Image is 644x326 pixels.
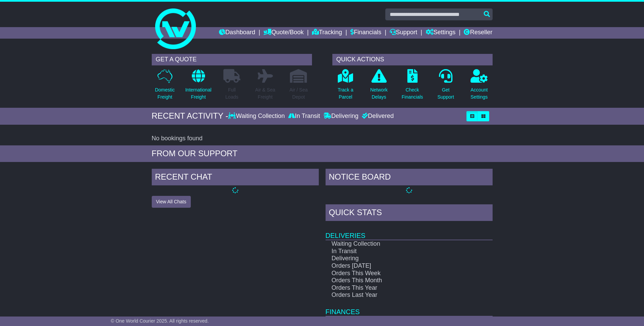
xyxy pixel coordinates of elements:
td: Orders This Year [326,284,468,292]
div: In Transit [287,113,322,120]
td: In Transit [326,248,468,255]
div: Delivering [322,113,360,120]
p: Network Delays [370,86,387,101]
td: Orders This Month [326,277,468,284]
div: RECENT CHAT [152,169,319,187]
p: Air / Sea Depot [290,86,308,101]
a: InternationalFreight [185,69,212,104]
a: GetSupport [437,69,454,104]
div: GET A QUOTE [152,54,312,65]
td: Orders Last Year [326,291,468,299]
td: Orders [DATE] [326,262,468,270]
a: Tracking [312,27,342,39]
div: NOTICE BOARD [326,169,493,187]
td: Waiting Collection [326,240,468,248]
a: NetworkDelays [370,69,388,104]
td: Orders This Week [326,270,468,277]
td: Delivering [326,255,468,262]
p: Domestic Freight [155,86,174,101]
a: Settings [426,27,456,39]
td: Sent Invoices [326,316,468,324]
p: Track a Parcel [338,86,353,101]
a: Financials [350,27,381,39]
div: Delivered [360,113,394,120]
a: Support [390,27,417,39]
p: Account Settings [471,86,488,101]
td: Deliveries [326,223,493,240]
div: FROM OUR SUPPORT [152,149,493,159]
p: Full Loads [223,86,240,101]
a: Quote/Book [263,27,303,39]
p: International Freight [185,86,211,101]
span: © One World Courier 2025. All rights reserved. [111,318,209,324]
a: Track aParcel [337,69,354,104]
p: Check Financials [402,86,423,101]
p: Air & Sea Freight [255,86,275,101]
a: Dashboard [219,27,255,39]
div: RECENT ACTIVITY - [152,111,228,121]
div: Waiting Collection [228,113,286,120]
a: CheckFinancials [401,69,423,104]
div: No bookings found [152,135,493,142]
a: Reseller [464,27,492,39]
p: Get Support [437,86,454,101]
td: Finances [326,299,493,316]
button: View All Chats [152,196,191,208]
div: QUICK ACTIONS [332,54,493,65]
a: AccountSettings [470,69,488,104]
div: Quick Stats [326,204,493,223]
a: DomesticFreight [154,69,175,104]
